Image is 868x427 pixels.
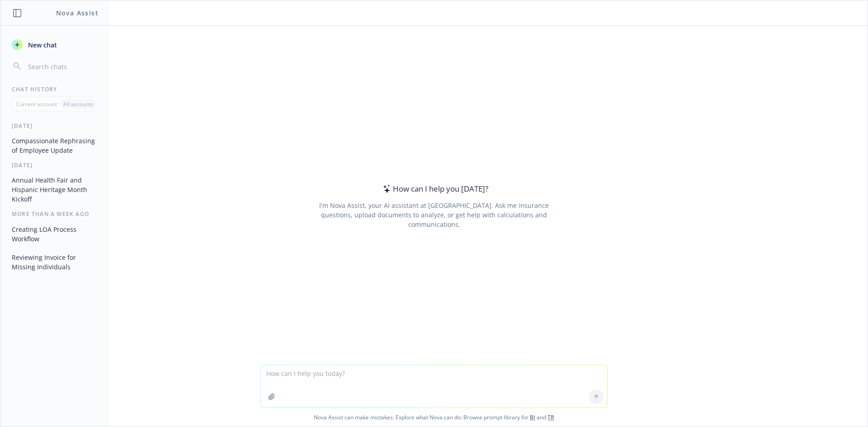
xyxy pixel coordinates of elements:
[1,210,109,218] div: More than a week ago
[56,8,99,18] h1: Nova Assist
[8,37,102,53] button: New chat
[380,183,488,195] div: How can I help you [DATE]?
[26,60,98,73] input: Search chats
[1,122,109,130] div: [DATE]
[8,173,102,206] button: Annual Health Fair and Hispanic Heritage Month Kickoff
[307,201,561,229] div: I'm Nova Assist, your AI assistant at [GEOGRAPHIC_DATA]. Ask me insurance questions, upload docum...
[4,408,864,427] span: Nova Assist can make mistakes. Explore what Nova can do: Browse prompt library for and
[547,413,554,421] a: TR
[1,85,109,93] div: Chat History
[8,250,102,274] button: Reviewing Invoice for Missing Individuals
[26,40,57,50] span: New chat
[8,133,102,158] button: Compassionate Rephrasing of Employee Update
[16,100,57,108] p: Current account
[1,161,109,169] div: [DATE]
[63,100,94,108] p: All accounts
[8,222,102,246] button: Creating LOA Process Workflow
[530,413,535,421] a: BI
